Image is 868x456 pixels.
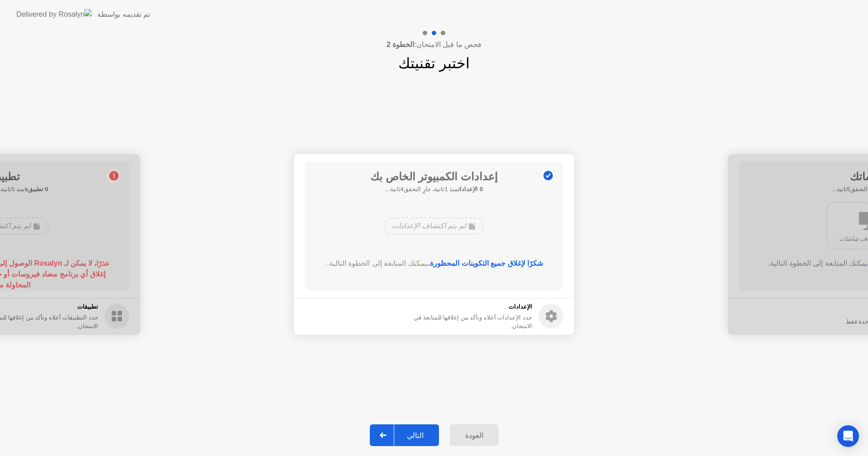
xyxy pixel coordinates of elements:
h4: فحص ما قبل الامتحان: [387,39,481,50]
h5: منذ 1ثانية، جارٍ التحقق4ثانية... [370,185,498,194]
div: لم يتم اكتشاف الإعدادات [384,217,484,235]
div: تم تقديمه بواسطة [97,9,150,20]
b: الخطوة 2 [387,41,414,48]
button: التالي [370,424,439,446]
div: التالي [394,431,436,440]
b: 0 الإعدادات [458,186,483,193]
img: Delivered by Rosalyn [16,9,92,19]
div: Open Intercom Messenger [837,425,859,447]
h1: اختبر تقنيتك [398,52,470,74]
button: العودة [450,424,499,446]
div: حدد الإعدادات أعلاه وتأكد من إغلاقها للمتابعة في الامتحان. [395,313,532,330]
h5: الإعدادات [395,302,532,311]
div: العودة [453,431,496,440]
h1: إعدادات الكمبيوتر الخاص بك [370,169,498,185]
div: يمكنك المتابعة إلى الخطوة التالية.. [318,258,551,269]
b: شكرًا لإغلاق جميع التكوينات المحظورة.. [426,259,543,267]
